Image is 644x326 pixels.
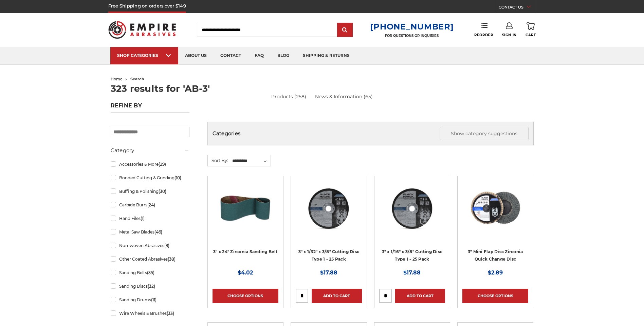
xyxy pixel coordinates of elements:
span: $4.02 [238,269,253,276]
h5: Category [111,146,189,155]
a: about us [178,47,214,64]
a: home [111,77,123,81]
span: (24) [147,202,155,207]
a: 3" x 24" Zirconia Sanding Belt [213,249,278,254]
img: 3" x 1/32" x 3/8" Cut Off Wheel [301,181,356,235]
a: Add to Cart [395,289,445,303]
a: contact [214,47,248,64]
a: 3" x 1/16" x 3/8" Cutting Disc Type 1 - 25 Pack [382,249,443,262]
a: Accessories & More(29) [111,158,189,170]
a: Reorder [474,22,493,37]
span: $2.89 [488,269,503,276]
a: Sanding Discs(32) [111,280,189,292]
a: CONTACT US [499,3,536,13]
a: 3" Mini Flap Disc Zirconia Quick Change Disc [468,249,523,262]
a: Sanding Drums(11) [111,294,189,306]
span: (11) [151,297,157,302]
img: 3" x 1/16" x 3/8" Cutting Disc [385,181,439,235]
p: FOR QUESTIONS OR INQUIRIES [370,34,454,38]
h1: 323 results for 'AB-3' [111,84,534,93]
a: shipping & returns [296,47,356,64]
a: 3" x 24" Zirconia Sanding Belt [213,181,278,247]
span: $17.88 [403,269,421,276]
span: Sign In [502,33,517,37]
span: (35) [147,270,154,275]
span: (30) [159,189,166,194]
a: [PHONE_NUMBER] [370,22,454,32]
span: Cart [526,33,536,37]
span: (10) [174,175,181,180]
a: Non-woven Abrasives(9) [111,240,189,251]
span: $17.88 [320,269,337,276]
a: Choose Options [213,289,278,303]
label: Sort By: [208,155,228,165]
a: blog [271,47,296,64]
a: 3" x 1/16" x 3/8" Cutting Disc [379,181,445,247]
h5: Refine by [111,102,189,113]
img: 3" x 24" Zirconia Sanding Belt [218,181,273,235]
img: Empire Abrasives [108,17,176,43]
a: Buffing & Polishing(30) [111,185,189,197]
span: (9) [164,243,169,248]
input: Submit [338,23,352,37]
a: News & Information (65) [315,93,373,100]
span: (46) [154,229,162,235]
span: (32) [148,284,155,289]
a: Choose Options [462,289,528,303]
img: BHA 3" Quick Change 60 Grit Flap Disc for Fine Grinding and Finishing [468,181,522,235]
span: (29) [159,162,166,167]
a: Cart [526,22,536,37]
a: Metal Saw Blades(46) [111,226,189,238]
a: BHA 3" Quick Change 60 Grit Flap Disc for Fine Grinding and Finishing [462,181,528,247]
span: (1) [141,216,145,221]
a: Products (258) [271,93,306,100]
button: Show category suggestions [440,127,529,140]
h5: Categories [213,127,529,140]
span: (33) [167,311,174,316]
a: faq [248,47,271,64]
span: Reorder [474,33,493,37]
a: Wire Wheels & Brushes(33) [111,307,189,319]
span: search [130,77,144,81]
span: (38) [168,257,176,262]
select: Sort By: [231,156,271,166]
a: 3" x 1/32" x 3/8" Cut Off Wheel [296,181,362,247]
a: 3" x 1/32" x 3/8" Cutting Disc Type 1 - 25 Pack [298,249,360,262]
a: Add to Cart [312,289,362,303]
a: Sanding Belts(35) [111,267,189,279]
a: Carbide Burrs(24) [111,199,189,211]
a: Other Coated Abrasives(38) [111,253,189,265]
a: Bonded Cutting & Grinding(10) [111,172,189,184]
div: SHOP CATEGORIES [117,53,171,58]
a: Hand Files(1) [111,212,189,224]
